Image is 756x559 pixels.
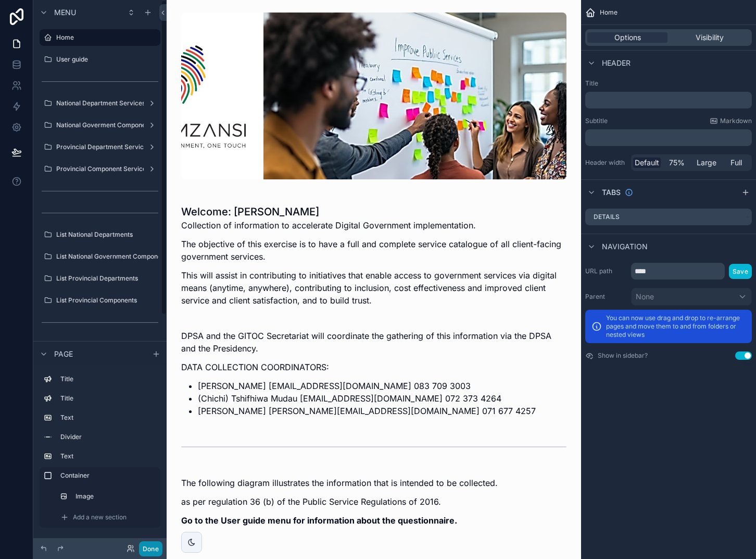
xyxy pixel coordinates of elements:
[696,32,724,43] span: Visibility
[669,157,685,168] span: 75%
[40,139,160,155] a: Provincial Department Services
[40,336,160,353] a: View National Department Services
[585,79,752,88] label: Title
[56,121,179,129] label: National Goverment Component Services
[56,274,158,283] label: List Provincial Departments
[60,471,156,480] label: Container
[697,157,716,168] span: Large
[56,99,145,107] label: National Department Services
[56,33,154,42] label: Home
[40,248,160,265] a: List National Government Components
[614,32,641,43] span: Options
[729,264,752,279] button: Save
[60,375,156,383] label: Title
[631,288,752,306] button: None
[730,157,742,168] span: Full
[60,394,156,403] label: Title
[139,541,162,556] button: Done
[602,241,648,252] span: Navigation
[33,366,167,538] div: scrollable content
[75,492,154,501] label: Image
[40,95,160,112] a: National Department Services
[56,165,149,173] label: Provincial Component Services
[602,58,631,68] span: Header
[598,351,648,360] label: Show in sidebar?
[60,452,156,460] label: Text
[56,55,158,64] label: User guide
[54,7,76,18] span: Menu
[40,161,160,177] a: Provincial Component Services
[56,252,170,261] label: List National Government Components
[602,187,621,198] span: Tabs
[60,414,156,422] label: Text
[40,29,160,46] a: Home
[585,92,752,108] div: scrollable content
[636,291,654,302] span: None
[40,117,160,133] a: National Goverment Component Services
[594,213,620,221] label: Details
[40,270,160,287] a: List Provincial Departments
[56,143,150,151] label: Provincial Department Services
[40,226,160,243] a: List National Departments
[40,292,160,309] a: List Provincial Components
[606,314,746,339] p: You can now use drag and drop to re-arrange pages and move them to and from folders or nested views
[73,513,127,521] span: Add a new section
[720,117,752,125] span: Markdown
[56,340,162,348] label: View National Department Services
[40,51,160,68] a: User guide
[56,296,158,305] label: List Provincial Components
[54,349,73,359] span: Page
[585,129,752,146] div: scrollable content
[60,433,156,441] label: Divider
[710,117,752,125] a: Markdown
[585,117,608,125] label: Subtitle
[56,230,158,239] label: List National Departments
[600,8,618,17] span: Home
[585,159,627,167] label: Header width
[585,267,627,275] label: URL path
[635,157,659,168] span: Default
[585,293,627,301] label: Parent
